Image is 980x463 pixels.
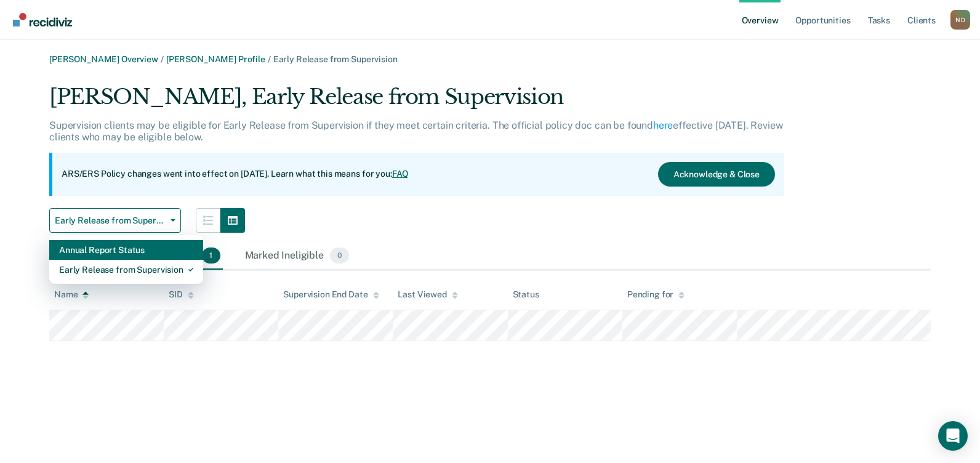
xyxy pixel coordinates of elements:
[49,54,158,64] a: [PERSON_NAME] Overview
[938,421,968,451] div: Open Intercom Messenger
[265,54,273,64] span: /
[273,54,398,64] span: Early Release from Supervision
[392,169,409,179] a: FAQ
[653,119,673,131] a: here
[59,240,193,260] div: Annual Report Status
[13,13,72,26] img: Recidiviz
[950,10,970,30] div: N D
[59,260,193,280] div: Early Release from Supervision
[243,243,352,270] div: Marked Ineligible0
[166,54,265,64] a: [PERSON_NAME] Profile
[398,289,457,300] div: Last Viewed
[202,248,220,264] span: 1
[55,215,166,226] span: Early Release from Supervision
[950,10,970,30] button: Profile dropdown button
[158,54,166,64] span: /
[330,248,349,264] span: 0
[658,162,775,187] button: Acknowledge & Close
[62,168,409,180] p: ARS/ERS Policy changes went into effect on [DATE]. Learn what this means for you:
[49,84,784,119] div: [PERSON_NAME], Early Release from Supervision
[169,289,194,300] div: SID
[283,289,379,300] div: Supervision End Date
[627,289,685,300] div: Pending for
[54,289,89,300] div: Name
[49,208,181,233] button: Early Release from Supervision
[513,289,539,300] div: Status
[49,119,782,143] p: Supervision clients may be eligible for Early Release from Supervision if they meet certain crite...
